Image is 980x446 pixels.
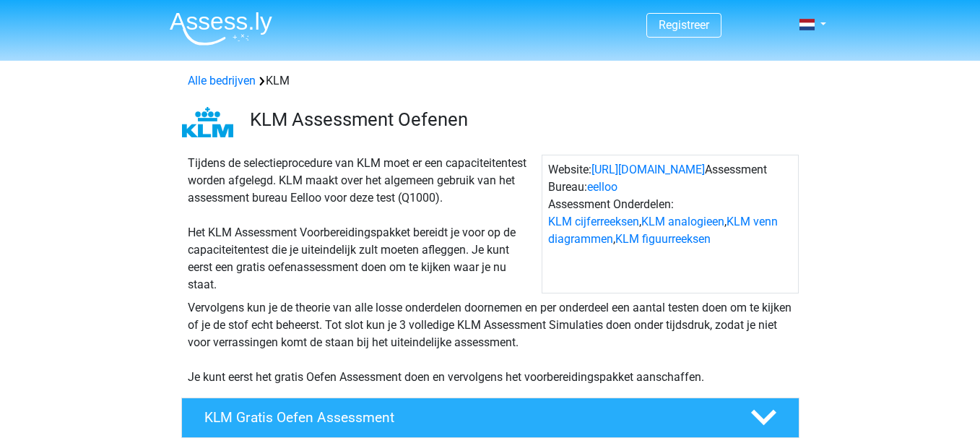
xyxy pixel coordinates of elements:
[182,299,799,386] div: Vervolgens kun je de theorie van alle losse onderdelen doornemen en per onderdeel een aantal test...
[170,12,272,46] img: Assessly
[548,215,639,228] a: KLM cijferreeksen
[175,398,805,438] a: KLM Gratis Oefen Assessment
[542,155,799,293] div: Website: Assessment Bureau: Assessment Onderdelen: , , ,
[182,72,799,90] div: KLM
[204,409,727,426] h4: KLM Gratis Oefen Assessment
[188,74,256,87] a: Alle bedrijven
[250,108,788,131] h3: KLM Assessment Oefenen
[548,215,778,246] a: KLM venn diagrammen
[641,215,724,228] a: KLM analogieen
[587,180,617,194] a: eelloo
[591,163,705,176] a: [URL][DOMAIN_NAME]
[659,18,709,32] a: Registreer
[182,155,542,293] div: Tijdens de selectieprocedure van KLM moet er een capaciteitentest worden afgelegd. KLM maakt over...
[615,232,711,246] a: KLM figuurreeksen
